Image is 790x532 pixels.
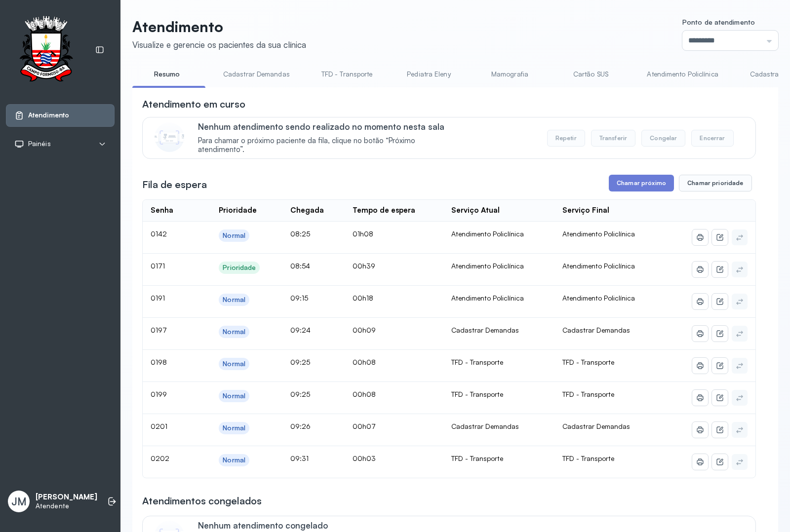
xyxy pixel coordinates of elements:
[562,422,630,430] span: Cadastrar Demandas
[451,390,547,399] div: TFD - Transporte
[353,454,376,462] span: 00h03
[451,262,547,270] div: Atendimento Policlínica
[290,390,310,398] span: 09:25
[10,16,81,84] img: Logotipo do estabelecimento
[609,175,674,191] button: Chamar próximo
[562,390,614,398] span: TFD - Transporte
[28,111,69,119] span: Atendimento
[562,326,630,334] span: Cadastrar Demandas
[353,358,376,366] span: 00h08
[290,422,311,430] span: 09:26
[28,140,51,148] span: Painéis
[142,178,207,191] h3: Fila de espera
[151,390,167,398] span: 0199
[451,326,547,335] div: Cadastrar Demandas
[451,422,547,431] div: Cadastrar Demandas
[132,66,201,82] a: Resumo
[451,358,547,367] div: TFD - Transporte
[223,328,245,336] div: Normal
[132,39,306,50] div: Visualize e gerencie os pacientes da sua clínica
[151,454,169,462] span: 0202
[198,136,459,155] span: Para chamar o próximo paciente da fila, clique no botão “Próximo atendimento”.
[679,175,752,191] button: Chamar prioridade
[290,358,310,366] span: 09:25
[556,66,625,82] a: Cartão SUS
[691,130,733,147] button: Encerrar
[353,262,375,270] span: 00h39
[223,296,245,304] div: Normal
[562,206,609,215] div: Serviço Final
[223,424,245,432] div: Normal
[682,18,755,26] span: Ponto de atendimento
[223,231,245,240] div: Normal
[562,454,614,462] span: TFD - Transporte
[353,206,415,215] div: Tempo de espera
[451,206,500,215] div: Serviço Atual
[353,326,376,334] span: 00h09
[562,294,635,302] span: Atendimento Policlínica
[290,262,310,270] span: 08:54
[353,422,376,430] span: 00h07
[151,294,165,302] span: 0191
[132,18,306,36] p: Atendimento
[151,358,167,366] span: 0198
[151,206,173,215] div: Senha
[562,358,614,366] span: TFD - Transporte
[223,392,245,400] div: Normal
[353,390,376,398] span: 00h08
[36,502,97,510] p: Atendente
[213,66,300,82] a: Cadastrar Demandas
[219,206,257,215] div: Prioridade
[547,130,585,147] button: Repetir
[475,66,544,82] a: Mamografia
[591,130,636,147] button: Transferir
[151,229,167,238] span: 0142
[223,360,245,368] div: Normal
[641,130,685,147] button: Congelar
[151,262,165,270] span: 0171
[451,229,547,238] div: Atendimento Policlínica
[14,111,106,120] a: Atendimento
[290,294,308,302] span: 09:15
[290,229,310,238] span: 08:25
[451,294,547,303] div: Atendimento Policlínica
[394,66,463,82] a: Pediatra Eleny
[198,121,459,132] p: Nenhum atendimento sendo realizado no momento nesta sala
[142,494,262,508] h3: Atendimentos congelados
[155,122,184,152] img: Imagem de CalloutCard
[142,97,245,111] h3: Atendimento em curso
[223,264,256,272] div: Prioridade
[151,326,167,334] span: 0197
[562,229,635,238] span: Atendimento Policlínica
[36,493,97,502] p: [PERSON_NAME]
[290,206,324,215] div: Chegada
[353,229,373,238] span: 01h08
[151,422,167,430] span: 0201
[562,262,635,270] span: Atendimento Policlínica
[451,454,547,463] div: TFD - Transporte
[290,326,311,334] span: 09:24
[637,66,728,82] a: Atendimento Policlínica
[353,294,373,302] span: 00h18
[290,454,309,462] span: 09:31
[223,456,245,464] div: Normal
[312,66,383,82] a: TFD - Transporte
[198,520,459,531] p: Nenhum atendimento congelado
